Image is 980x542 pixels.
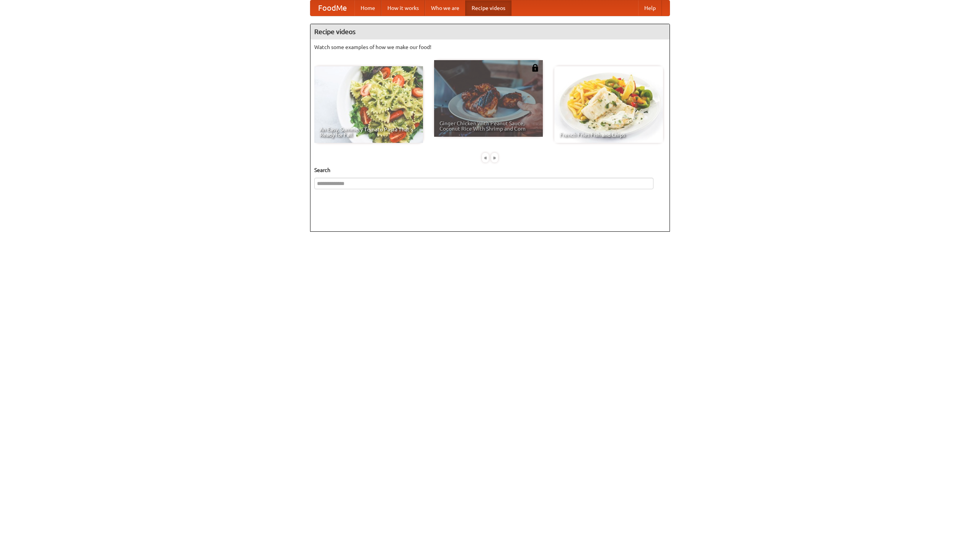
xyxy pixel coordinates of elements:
[531,64,539,72] img: 483408.png
[482,153,489,162] div: «
[491,153,498,162] div: »
[310,24,670,39] h4: Recipe videos
[314,43,666,51] p: Watch some examples of how we make our food!
[560,132,658,138] span: French Fries Fish and Chips
[314,66,423,143] a: An Easy, Summery Tomato Pasta That's Ready for Fall
[554,66,663,143] a: French Fries Fish and Chips
[381,0,425,16] a: How it works
[465,0,511,16] a: Recipe videos
[354,0,381,16] a: Home
[314,166,666,174] h5: Search
[320,127,418,138] span: An Easy, Summery Tomato Pasta That's Ready for Fall
[310,0,354,16] a: FoodMe
[638,0,662,16] a: Help
[425,0,465,16] a: Who we are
